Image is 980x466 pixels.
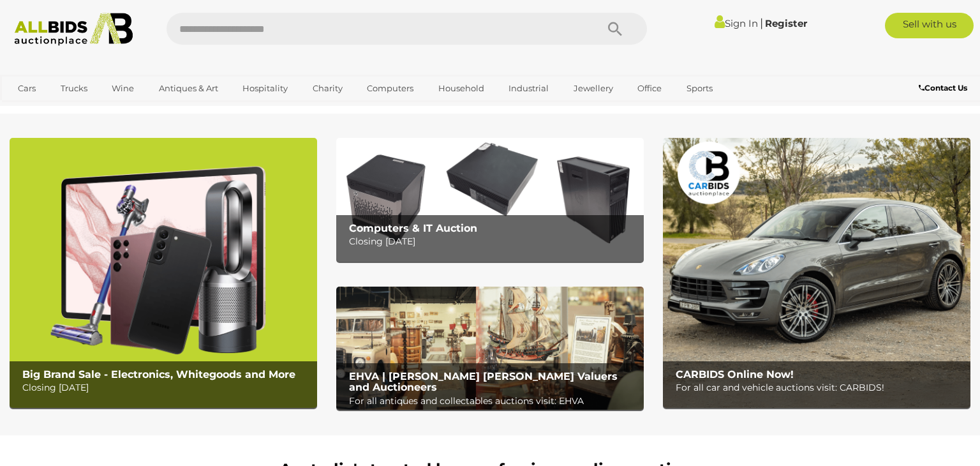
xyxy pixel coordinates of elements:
[765,17,807,29] a: Register
[676,380,963,396] p: For all car and vehicle auctions visit: CARBIDS!
[500,78,557,99] a: Industrial
[349,393,637,409] p: For all antiques and collectables auctions visit: EHVA
[234,78,296,99] a: Hospitality
[22,368,295,380] b: Big Brand Sale - Electronics, Whitegoods and More
[10,78,44,99] a: Cars
[10,138,317,407] img: Big Brand Sale - Electronics, Whitegoods and More
[583,13,647,45] button: Search
[52,78,96,99] a: Trucks
[10,100,117,121] a: [GEOGRAPHIC_DATA]
[919,81,970,95] a: Contact Us
[336,287,644,410] img: EHVA | Evans Hastings Valuers and Auctioneers
[336,287,644,410] a: EHVA | Evans Hastings Valuers and Auctioneers EHVA | [PERSON_NAME] [PERSON_NAME] Valuers and Auct...
[676,368,794,380] b: CARBIDS Online Now!
[349,370,618,394] b: EHVA | [PERSON_NAME] [PERSON_NAME] Valuers and Auctioneers
[22,380,310,396] p: Closing [DATE]
[151,78,226,99] a: Antiques & Art
[919,83,967,93] b: Contact Us
[349,222,477,234] b: Computers & IT Auction
[10,138,317,407] a: Big Brand Sale - Electronics, Whitegoods and More Big Brand Sale - Electronics, Whitegoods and Mo...
[430,78,493,99] a: Household
[359,78,422,99] a: Computers
[8,13,140,46] img: Allbids.com.au
[336,138,644,261] img: Computers & IT Auction
[565,78,621,99] a: Jewellery
[629,78,670,99] a: Office
[304,78,351,99] a: Charity
[760,16,763,30] span: |
[336,138,644,261] a: Computers & IT Auction Computers & IT Auction Closing [DATE]
[715,17,758,29] a: Sign In
[678,78,721,99] a: Sports
[103,78,142,99] a: Wine
[885,13,974,38] a: Sell with us
[349,234,637,250] p: Closing [DATE]
[663,138,970,407] a: CARBIDS Online Now! CARBIDS Online Now! For all car and vehicle auctions visit: CARBIDS!
[663,138,970,407] img: CARBIDS Online Now!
